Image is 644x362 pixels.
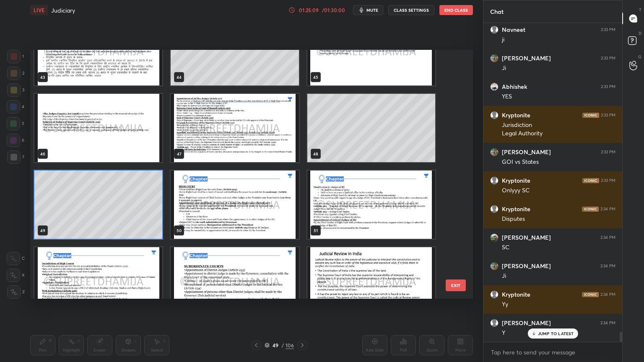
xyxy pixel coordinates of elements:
[307,247,435,315] img: 1759393566XIWQ24.pdf
[483,0,510,23] p: Chat
[502,234,551,241] h6: [PERSON_NAME]
[502,291,530,298] h6: Kryptonite
[171,171,299,239] img: 1759393566XIWQ24.pdf
[51,6,75,14] h4: Judiciary
[601,56,615,61] div: 2:33 PM
[502,319,551,327] h6: [PERSON_NAME]
[7,100,24,114] div: 4
[7,83,24,97] div: 3
[600,292,615,297] div: 2:34 PM
[502,64,615,72] div: Ji
[297,8,320,13] div: 01:25:09
[307,17,435,85] img: 1759393566XIWQ24.pdf
[490,262,499,270] img: fd114526832241a9a0164c4fe563ed25.png
[7,252,25,265] div: C
[490,148,499,156] img: fd114526832241a9a0164c4fe563ed25.png
[639,7,641,13] p: T
[490,205,499,213] img: default.png
[34,247,162,315] img: 1759393566XIWQ24.pdf
[600,207,615,212] div: 2:34 PM
[439,5,473,15] button: End Class
[171,94,299,162] img: 1759393566XIWQ24.pdf
[502,26,525,34] h6: Navneet
[502,148,551,156] h6: [PERSON_NAME]
[502,262,551,270] h6: [PERSON_NAME]
[502,300,615,309] div: Yy
[582,178,599,183] img: iconic-dark.1390631f.png
[601,178,615,183] div: 2:33 PM
[502,158,615,166] div: GOI vs States
[638,54,641,60] p: G
[281,343,284,348] div: /
[582,207,599,212] img: iconic-dark.1390631f.png
[490,176,499,185] img: default.png
[502,121,615,129] div: Jurisdiction
[502,36,615,44] div: ji
[490,319,499,327] img: default.png
[600,321,615,326] div: 2:34 PM
[366,7,378,13] span: mute
[7,269,25,282] div: X
[34,94,162,162] img: 1759393566XIWQ24.pdf
[502,243,615,252] div: SC
[600,264,615,269] div: 2:34 PM
[601,27,615,32] div: 2:33 PM
[502,205,530,213] h6: Kryptonite
[502,177,530,184] h6: Kryptonite
[601,150,615,155] div: 2:33 PM
[490,54,499,62] img: fd114526832241a9a0164c4fe563ed25.png
[490,290,499,299] img: default.png
[600,235,615,240] div: 2:34 PM
[7,285,25,299] div: Z
[502,83,527,90] h6: Abhishek
[171,247,299,315] img: 1759393566XIWQ24.pdf
[502,54,551,62] h6: [PERSON_NAME]
[446,279,466,291] button: EXIT
[388,5,434,15] button: CLASS SETTINGS
[30,5,48,15] div: LIVE
[7,50,24,63] div: 1
[502,129,615,138] div: Legal Authority
[601,113,615,118] div: 2:33 PM
[502,215,615,223] div: Disputes
[7,150,24,164] div: 7
[502,272,615,280] div: Ji
[286,341,294,349] div: 106
[639,30,641,36] p: D
[320,8,346,13] div: / 01:30:00
[582,113,599,118] img: iconic-dark.1390631f.png
[538,331,574,336] p: JUMP TO LATEST
[502,329,615,337] div: Y
[7,134,24,147] div: 6
[353,5,383,15] button: mute
[502,111,530,119] h6: Kryptonite
[34,17,162,85] img: 1759393566XIWQ24.pdf
[601,84,615,89] div: 2:33 PM
[502,186,615,195] div: Onlyyy SC
[582,292,599,297] img: iconic-dark.1390631f.png
[7,117,24,130] div: 5
[307,171,435,239] img: 1759393566XIWQ24.pdf
[7,67,24,80] div: 2
[30,50,458,299] div: grid
[271,343,280,348] div: 49
[490,233,499,242] img: 7715b76f89534ce1b7898b90faabab22.jpg
[490,83,499,91] img: 157a12b114f849d4b4c598ec997f7443.jpg
[483,23,622,342] div: grid
[502,93,615,101] div: YES
[490,26,499,34] img: default.png
[490,111,499,119] img: default.png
